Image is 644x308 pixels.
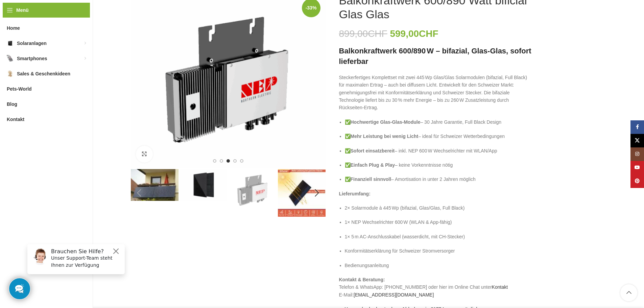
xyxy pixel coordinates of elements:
[630,147,644,161] a: Instagram Social Link
[339,277,385,282] strong: Kontakt & Beratung:
[339,191,371,196] strong: Lieferumfang:
[180,169,228,201] img: Balkonkraftwerke mit edlem Schwarz Schwarz Design
[345,147,534,155] p: ✅ – inkl. NEP 600 W Wechselrichter mit WLAN/App
[345,161,534,169] p: ✅ – keine Vorkenntnisse nötig
[7,98,17,110] span: Blog
[345,247,534,255] p: Konformitätserklärung für Schweizer Stromversorger
[277,169,326,217] div: 4 / 6
[345,218,534,226] p: 1× NEP Wechselrichter 600 W (WLAN & App-fähig)
[339,47,531,66] strong: Balkonkraftwerk 600/890 W – bifazial, Glas-Glas, sofort lieferbar
[345,204,534,212] p: 2× Solarmodule à 445 Wp (bifazial, Glas/Glas, Full Black)
[351,119,421,125] strong: Hochwertige Glas-Glas-Module
[7,55,14,62] img: Smartphones
[29,9,99,16] h6: Brauchen Sie Hilfe?
[240,159,243,163] li: Go to slide 5
[351,134,419,139] strong: Mehr Leistung bei wenig Licht
[309,185,326,202] div: Next slide
[630,161,644,174] a: YouTube Social Link
[351,176,391,182] strong: Finanziell sinnvoll
[213,159,216,163] li: Go to slide 1
[9,9,26,26] img: Customer service
[7,70,14,77] img: Sales & Geschenkideen
[351,148,395,153] strong: Sofort einsatzbereit
[345,175,534,183] p: ✅ – Amortisation in unter 2 Jahren möglich
[390,28,438,39] bdi: 599,00
[7,113,24,125] span: Kontakt
[7,83,32,95] span: Pets-World
[16,6,29,14] span: Menü
[29,16,99,30] p: Unser Support-Team steht Ihnen zur Verfügung
[345,118,534,126] p: ✅ – 30 Jahre Garantie, Full Black Design
[339,28,387,39] bdi: 899,00
[339,276,534,299] p: Telefon & WhatsApp: [PHONE_NUMBER] oder hier im Online Chat unter E-Mail:
[233,159,237,163] li: Go to slide 4
[90,8,98,17] button: Close
[17,68,70,80] span: Sales & Geschenkideen
[229,169,277,212] img: Nep600 Wechselrichter
[345,133,534,140] p: ✅ – ideal für Schweizer Wetterbedingungen
[419,28,438,39] span: CHF
[220,159,223,163] li: Go to slide 2
[630,120,644,134] a: Facebook Social Link
[492,284,508,290] a: Kontakt
[131,185,148,202] div: Previous slide
[630,174,644,188] a: Pinterest Social Link
[228,169,277,212] div: 3 / 6
[17,37,47,49] span: Solaranlagen
[354,292,434,298] a: [EMAIL_ADDRESS][DOMAIN_NAME]
[7,40,14,47] img: Solaranlagen
[351,162,395,168] strong: Einfach Plug & Play
[345,262,534,269] p: Bedienungsanleitung
[131,169,178,201] img: Balkonkraftwerk 600/890 Watt bificial Glas Glas
[345,233,534,240] p: 1× 5 m AC-Anschlusskabel (wasserdicht, mit CH-Stecker)
[179,169,228,201] div: 2 / 6
[278,169,326,217] img: Balkonkraftwerk 600/890 Watt bificial Glas Glas – Bild 4
[17,52,47,65] span: Smartphones
[368,28,387,39] span: CHF
[630,134,644,147] a: X Social Link
[226,159,230,163] li: Go to slide 3
[130,169,179,201] div: 1 / 6
[7,22,20,34] span: Home
[620,284,637,301] a: Scroll to top button
[339,74,534,112] p: Steckerfertiges Komplettset mit zwei 445 Wp Glas/Glas Solarmodulen (bifazial, Full Black) für max...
